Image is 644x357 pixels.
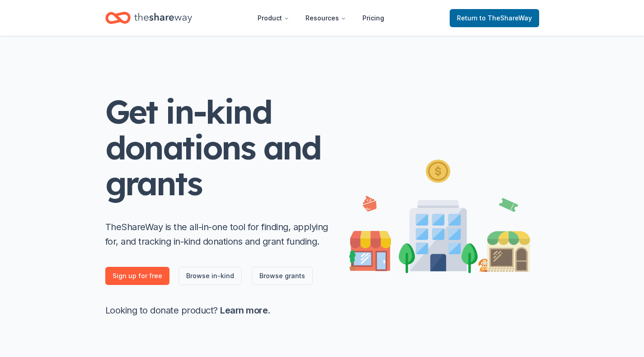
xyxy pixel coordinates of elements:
[105,303,331,318] p: Looking to donate product? .
[349,156,530,273] img: Illustration for landing page
[450,9,539,27] a: Returnto TheShareWay
[479,14,532,22] span: to TheShareWay
[250,7,391,29] nav: Main
[220,305,268,316] a: Learn more
[179,267,242,285] a: Browse in-kind
[105,220,331,249] p: TheShareWay is the all-in-one tool for finding, applying for, and tracking in-kind donations and ...
[105,267,169,285] a: Sign up for free
[355,9,391,27] a: Pricing
[252,267,313,285] a: Browse grants
[105,94,331,202] h1: Get in-kind donations and grants
[250,9,296,27] button: Product
[457,13,532,24] span: Return
[298,9,353,27] button: Resources
[105,7,192,29] a: Home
